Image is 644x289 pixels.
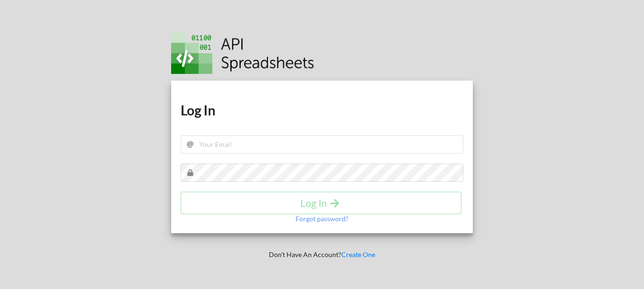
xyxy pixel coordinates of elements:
[341,250,375,258] a: Create One
[171,32,314,74] img: Logo.png
[164,250,480,259] p: Don't Have An Account?
[181,135,463,154] input: Your Email
[296,214,348,224] p: Forgot password?
[181,102,463,119] h1: Log In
